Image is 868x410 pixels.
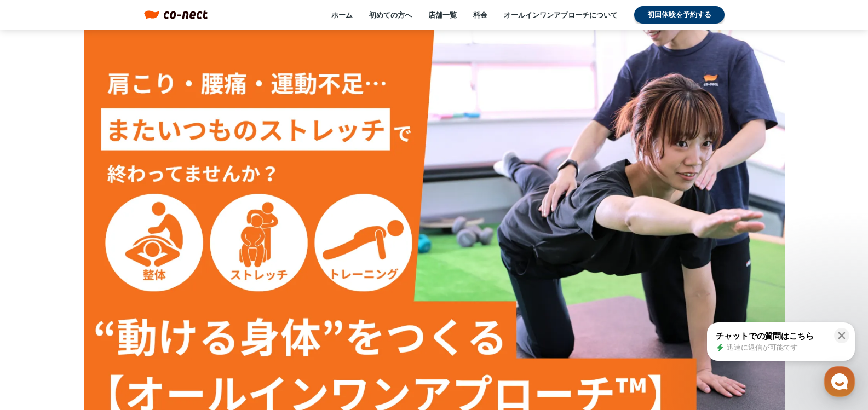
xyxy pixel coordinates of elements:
[634,6,725,24] a: 初回体験を予約する
[369,10,412,20] a: 初めての方へ
[504,10,618,20] a: オールインワンアプローチについて
[473,10,487,20] a: 料金
[331,10,353,20] a: ホーム
[428,10,457,20] a: 店舗一覧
